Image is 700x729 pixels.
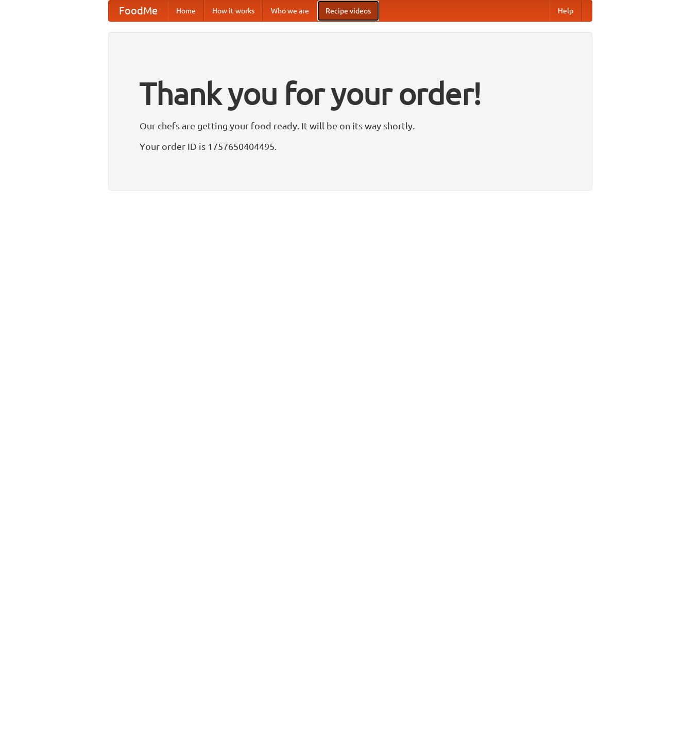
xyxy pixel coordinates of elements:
[550,1,582,21] a: Help
[140,118,561,133] p: Our chefs are getting your food ready. It will be on its way shortly.
[317,1,379,21] a: Recipe videos
[204,1,263,21] a: How it works
[109,1,168,21] a: FoodMe
[263,1,317,21] a: Who we are
[140,69,561,118] h1: Thank you for your order!
[168,1,204,21] a: Home
[140,139,561,154] p: Your order ID is 1757650404495.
